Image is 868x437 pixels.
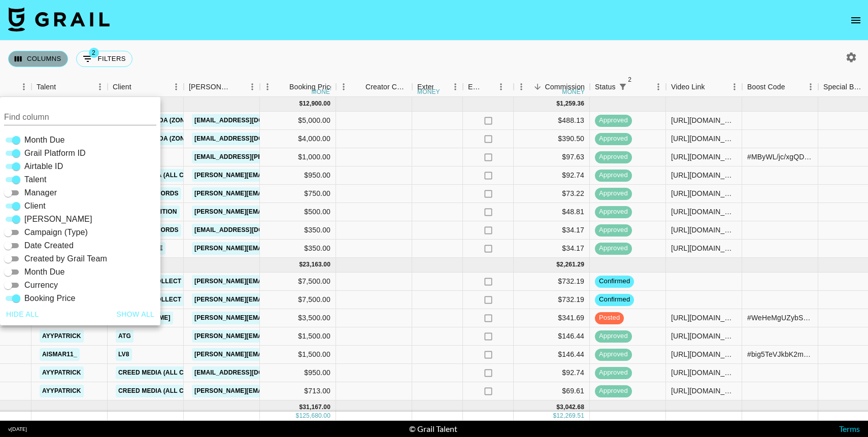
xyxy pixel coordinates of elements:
button: Sort [630,80,644,94]
div: Creator Commmission Override [336,77,412,97]
div: $92.74 [514,166,590,185]
a: [PERSON_NAME][EMAIL_ADDRESS][PERSON_NAME][DOMAIN_NAME] [192,312,410,324]
div: $950.00 [260,364,336,382]
div: https://www.instagram.com/stories/patriick/3634019509872847500?igsh=MWxjNXgzOW0wd2t4dA== [671,133,737,144]
button: Menu [727,79,742,94]
div: $732.19 [514,291,590,309]
button: Menu [260,79,275,94]
button: Menu [803,79,818,94]
div: Video Link [671,77,705,97]
div: $1,500.00 [260,346,336,364]
div: $3,500.00 [260,309,336,327]
button: Menu [448,79,463,94]
div: $390.50 [514,130,590,148]
a: Creed Media (All Campaigns) [116,385,221,397]
span: 2 [89,48,99,58]
a: [PERSON_NAME][EMAIL_ADDRESS][DOMAIN_NAME] [192,385,357,397]
button: Sort [56,80,70,94]
div: $69.61 [514,382,590,400]
a: Terms [839,424,860,433]
span: approved [595,386,632,396]
div: $146.44 [514,346,590,364]
span: Campaign (Type) [24,226,88,239]
div: 3,042.68 [560,403,584,412]
button: Menu [651,79,666,94]
div: https://www.tiktok.com/@ayypatrick/video/7500312649968782622 [671,188,737,198]
span: approved [595,134,632,144]
div: Client [113,77,131,97]
div: #WeHeMgUZybS96YK70qoWaS+WVNgwN3j4wdNDUIO61gLvS0VW9VjR7g3hpmEJPzE= [747,313,813,323]
div: https://www.tiktok.com/@ayypatrick/photo/7516402679258664222 [671,367,737,378]
a: [EMAIL_ADDRESS][DOMAIN_NAME] [192,366,306,379]
span: Airtable ID [24,160,63,173]
div: Boost Code [742,77,818,97]
span: confirmed [595,277,634,286]
span: Manager [24,187,57,199]
a: ayypatrick [40,385,84,397]
div: $488.13 [514,112,590,130]
span: Client [24,200,46,212]
a: [PERSON_NAME][EMAIL_ADDRESS][DOMAIN_NAME] [192,206,357,218]
div: #MByWL/jc/xgQDt15u+yDdj2k5wemTm+snz2hUjzCr5uXvZbc2h0uPVzQ9eQWj8s= [747,152,813,162]
div: $ [296,412,299,420]
span: approved [595,225,632,235]
button: Select columns [8,51,68,67]
span: approved [595,368,632,378]
a: [EMAIL_ADDRESS][DOMAIN_NAME] [192,132,306,145]
a: [PERSON_NAME][EMAIL_ADDRESS][PERSON_NAME][DOMAIN_NAME] [192,187,410,200]
button: open drawer [846,10,866,30]
div: Talent [31,77,108,97]
div: $713.00 [260,382,336,400]
span: approved [595,152,632,162]
div: $ [556,99,560,108]
div: $ [299,260,303,269]
div: v [DATE] [8,426,27,432]
span: 2 [625,75,635,85]
span: posted [595,313,624,323]
span: Currency [24,279,58,291]
div: $7,500.00 [260,273,336,291]
a: [EMAIL_ADDRESS][DOMAIN_NAME] [192,114,306,127]
div: $ [556,260,560,269]
div: $92.74 [514,364,590,382]
div: $97.63 [514,148,590,166]
button: Sort [530,80,545,94]
button: Sort [351,80,365,94]
a: [PERSON_NAME][EMAIL_ADDRESS][DOMAIN_NAME] [192,169,357,182]
div: https://www.instagram.com/stories/mysashaofficial/3632448334331304762?utm_source=ig_story_item_sh... [671,115,737,125]
span: approved [595,207,632,217]
div: $750.00 [260,185,336,203]
a: aismar11_ [40,348,80,361]
button: Hide all [2,305,43,324]
div: https://www.instagram.com/reel/DK5Vs40hQp2/?igsh=MTFjdm1jNm95cTlpdA== [671,386,737,396]
button: Show filters [616,80,630,94]
img: Grail Talent [8,7,110,31]
span: Month Due [24,266,65,278]
div: $ [299,403,303,412]
a: ATG [116,330,133,343]
input: Column title [4,109,156,125]
div: 2,261.29 [560,260,584,269]
a: ayypatrick [40,366,84,379]
div: https://www.tiktok.com/@aismar11_/video/7520014153164033311?lang=en [671,207,737,217]
div: money [562,89,585,95]
a: [EMAIL_ADDRESS][PERSON_NAME][DOMAIN_NAME] [192,151,357,163]
div: Special Booking Type [823,77,865,97]
button: Show filters [76,51,132,67]
span: approved [595,244,632,253]
span: Date Created [24,240,74,252]
span: Created by Grail Team [24,253,107,265]
div: [PERSON_NAME] [189,77,230,97]
button: Sort [785,80,799,94]
div: 31,167.00 [303,403,330,412]
div: © Grail Talent [409,424,457,434]
a: [PERSON_NAME][EMAIL_ADDRESS][DOMAIN_NAME] [192,330,357,343]
div: 12,900.00 [303,99,330,108]
div: $ [299,99,303,108]
span: approved [595,331,632,341]
button: Menu [169,79,184,94]
div: $350.00 [260,221,336,240]
span: approved [595,171,632,180]
span: Booking Price [24,292,76,305]
div: $732.19 [514,273,590,291]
